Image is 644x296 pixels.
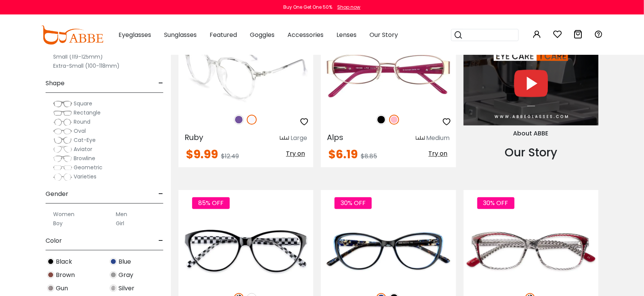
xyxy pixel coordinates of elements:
span: Gray [118,271,133,280]
span: 30% OFF [477,197,515,209]
label: Boy [53,219,63,228]
span: Shape [46,74,65,92]
label: Women [53,210,74,219]
span: Color [46,232,62,250]
img: Silver [110,285,117,292]
span: Blue [118,257,131,266]
img: Round.png [53,118,72,126]
img: Varieties.png [53,173,72,181]
img: Black [376,115,386,124]
span: Brown [56,271,75,280]
span: Accessories [287,30,324,39]
span: - [158,74,163,92]
img: Gray [110,271,117,278]
span: Sunglasses [164,30,197,39]
label: Small (119-125mm) [53,52,103,61]
button: Try on [284,149,307,159]
button: Try on [426,149,450,159]
img: Translucent [247,115,257,124]
span: Eyeglasses [118,30,151,39]
div: Medium [426,134,450,143]
img: Geometric.png [53,164,72,172]
img: Rectangle.png [53,109,72,117]
span: Try on [286,149,305,158]
img: Gun [47,285,54,292]
span: Silver [118,284,134,293]
span: Geometric [74,164,103,171]
span: Gender [46,185,68,203]
span: Square [74,100,92,107]
img: Pattern Flame - Plastic ,Universal Bridge Fit [178,217,313,285]
img: Blue [110,258,117,265]
label: Men [116,210,127,219]
span: $12.49 [221,152,239,161]
div: About ABBE [464,129,598,138]
span: 85% OFF [192,197,230,209]
span: 30% OFF [335,197,372,209]
span: Browline [74,154,95,162]
span: Featured [210,30,237,39]
img: Square.png [53,100,72,108]
span: Varieties [74,173,96,180]
span: Alps [327,132,343,143]
span: Our Story [369,30,398,39]
span: Gun [56,284,68,293]
img: Oval.png [53,127,72,135]
span: Aviator [74,145,92,153]
span: Rectangle [74,109,101,116]
img: abbeglasses.com [41,25,103,45]
div: Our Story [464,144,598,161]
span: Ruby [185,132,203,143]
div: Shop now [338,4,361,11]
span: $8.85 [361,152,377,161]
img: Blue Olga - Plastic Eyeglasses [321,217,456,285]
span: $6.19 [328,146,358,162]
img: Pattern Elliot - Plastic ,Universal Bridge Fit [464,217,598,285]
img: Pink [389,115,399,124]
img: Translucent Ruby - TR ,Light Weight [178,38,313,106]
img: size ruler [280,135,289,141]
img: Purple [234,115,244,124]
span: Lenses [336,30,357,39]
div: Buy One Get One 50% [284,4,333,11]
img: Pink Alps - Metal ,Adjust Nose Pads [321,38,456,106]
span: Black [56,257,72,266]
span: - [158,185,163,203]
span: Cat-Eye [74,136,96,144]
span: - [158,232,163,250]
img: Cat-Eye.png [53,137,72,144]
span: Oval [74,127,86,135]
img: Browline.png [53,155,72,162]
span: $9.99 [186,146,218,162]
span: Round [74,118,90,126]
div: Large [290,134,307,143]
label: Extra-Small (100-118mm) [53,61,120,70]
a: Shop now [334,4,361,10]
span: Try on [429,149,448,158]
img: size ruler [416,135,425,141]
img: About Us [464,11,598,125]
span: Goggles [250,30,275,39]
label: Girl [116,219,124,228]
img: Brown [47,271,54,278]
img: Aviator.png [53,146,72,153]
img: Black [47,258,54,265]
